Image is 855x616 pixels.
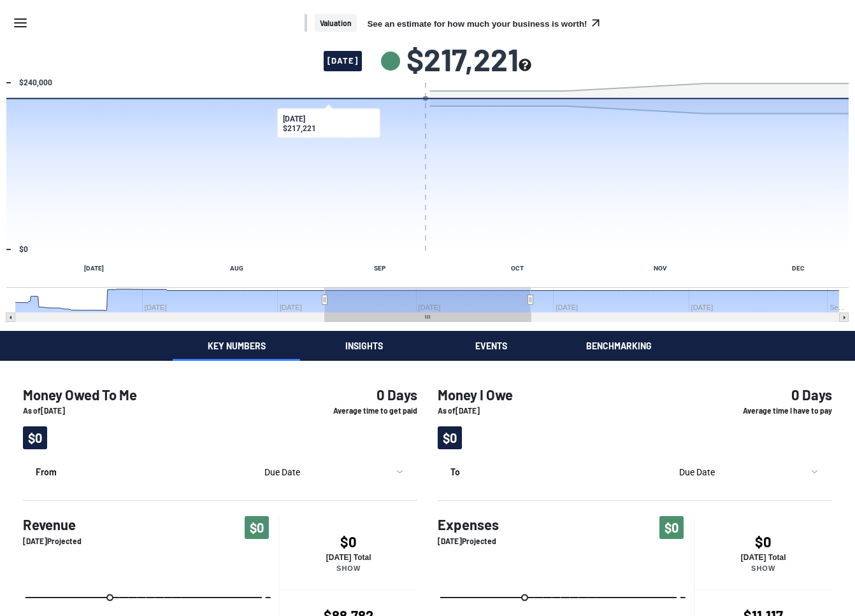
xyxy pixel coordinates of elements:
h4: Expenses [438,516,499,533]
button: open promoted insight [587,15,604,31]
h4: $0 [694,533,832,550]
h4: Money Owed To Me [23,386,269,403]
text: Se… [830,304,845,311]
text: [DATE] [84,265,104,272]
button: Insights [300,331,427,361]
span: $217,221 [406,44,531,74]
p: Average time to get paid [289,405,417,416]
button: sort by [674,459,819,485]
p: [DATE] Total [694,553,832,562]
p: Show [694,564,832,572]
button: $0[DATE] TotalShow [694,516,832,589]
button: see more about your cashflow projection [519,59,531,73]
text: NOV [654,265,667,272]
span: $0 [659,516,684,539]
p: Show [280,564,417,572]
path: Wednesday, Sep 10, 16:00, 0. Past/Projected Data. [107,595,113,601]
g: Past/Projected Data, series 1 of 3 with 30 data points. [438,595,687,601]
button: Key Numbers [173,331,300,361]
h4: $0 [280,533,417,550]
h4: 0 Days [704,386,832,403]
p: [DATE] Total [280,553,417,562]
text: $240,000 [19,78,52,87]
button: Benchmarking [555,331,682,361]
h4: Money I Owe [438,386,684,403]
text: $0 [19,245,28,254]
span: [DATE] [324,51,362,71]
text: AUG [230,265,243,272]
g: Past/Projected Data, series 1 of 4 with 185 data points. Y axis, values. X axis, Time. [5,97,845,100]
button: sort by [259,459,405,485]
text: DEC [792,265,805,272]
p: Average time I have to pay [704,405,832,416]
p: From [36,459,247,479]
span: Valuation [315,14,357,32]
span: $0 [438,426,462,449]
p: As of [DATE] [23,405,269,416]
g: Past/Projected Data, series 1 of 3 with 30 data points. [24,595,272,601]
h4: Revenue [23,516,82,533]
p: [DATE] Projected [438,536,499,547]
span: $0 [23,426,47,449]
button: $0[DATE] TotalShow [279,516,417,589]
p: As of [DATE] [438,405,684,416]
text: SEP [374,265,386,272]
p: [DATE] Projected [23,536,82,547]
button: Events [427,331,555,361]
svg: Menu [13,15,28,31]
text: OCT [511,265,524,272]
path: Wednesday, Sep 10, 16:00, 0. Past/Projected Data. [522,595,528,601]
button: See an estimate for how much your business is worth! [367,19,587,29]
p: To [450,459,661,479]
h4: 0 Days [289,386,417,403]
span: $0 [245,516,269,539]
